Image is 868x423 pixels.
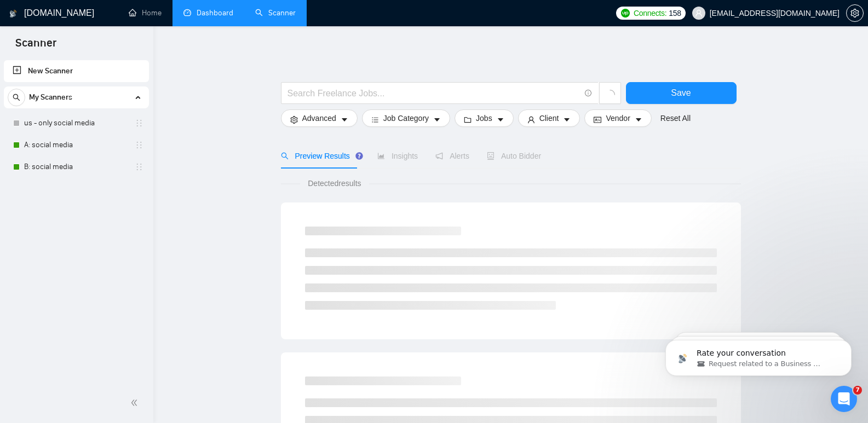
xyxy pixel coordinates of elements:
span: Save [671,86,691,100]
button: Save [626,82,737,104]
span: Advanced [302,112,336,124]
iframe: Intercom live chat [831,386,857,412]
li: My Scanners [4,86,149,178]
span: Job Category [383,112,429,124]
span: caret-down [433,115,441,124]
li: New Scanner [4,60,149,82]
button: settingAdvancedcaret-down [281,109,358,127]
button: folderJobscaret-down [455,109,514,127]
span: Auto Bidder [487,152,541,160]
button: idcardVendorcaret-down [584,109,651,127]
span: caret-down [497,115,504,124]
iframe: Intercom notifications message [649,317,868,393]
span: notification [435,152,443,160]
span: holder [135,119,143,128]
span: Detected results [300,177,369,189]
span: double-left [130,397,141,408]
span: caret-down [341,115,348,124]
span: folder [464,115,472,124]
span: Vendor [606,112,630,124]
span: user [527,115,535,124]
a: searchScanner [255,8,296,18]
button: setting [846,4,864,22]
span: 7 [853,386,862,395]
span: bars [371,115,379,124]
span: setting [847,9,863,18]
div: Tooltip anchor [354,151,364,161]
span: robot [487,152,495,160]
span: Preview Results [281,152,360,160]
span: holder [135,163,143,171]
button: search [8,89,25,106]
span: holder [135,141,143,149]
span: search [8,94,25,101]
a: dashboardDashboard [183,8,233,18]
span: search [281,152,289,160]
span: My Scanners [29,86,72,108]
span: Client [539,112,559,124]
a: setting [846,9,864,18]
span: setting [290,115,298,124]
span: Alerts [435,152,469,160]
img: upwork-logo.png [621,9,630,18]
span: 158 [669,7,681,19]
a: homeHome [129,8,162,18]
input: Search Freelance Jobs... [288,86,580,100]
span: Connects: [634,7,666,19]
a: A: social media [24,134,128,156]
a: us - only social media [24,112,128,134]
span: caret-down [635,115,642,124]
span: info-circle [585,90,592,97]
button: userClientcaret-down [518,109,580,127]
span: user [695,9,703,17]
a: B: social media [24,156,128,178]
span: Jobs [476,112,492,124]
span: idcard [594,115,601,124]
span: loading [605,90,615,100]
span: area-chart [377,152,385,160]
span: Scanner [7,35,65,58]
a: Reset All [660,112,691,124]
img: logo [9,5,17,22]
span: Insights [377,152,418,160]
a: New Scanner [13,60,140,82]
button: barsJob Categorycaret-down [362,109,450,127]
span: caret-down [563,115,571,124]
